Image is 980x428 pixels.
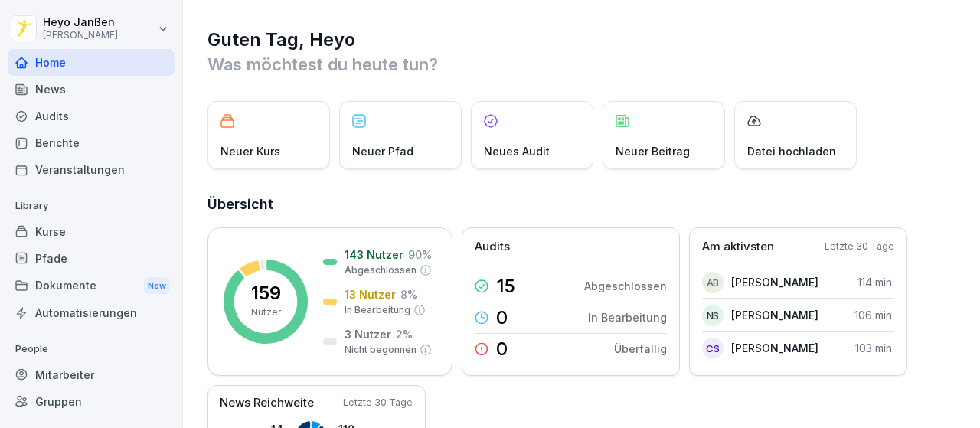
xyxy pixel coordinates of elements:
h1: Guten Tag, Heyo [207,28,957,52]
a: Mitarbeiter [8,361,175,388]
p: Was möchtest du heute tun? [207,52,957,77]
a: DokumenteNew [8,272,175,300]
p: [PERSON_NAME] [731,307,818,323]
p: 13 Nutzer [345,286,396,302]
div: New [144,277,170,295]
p: Neuer Beitrag [616,143,690,159]
p: [PERSON_NAME] [731,274,818,290]
div: AB [702,272,724,293]
p: 15 [496,277,515,296]
a: Automatisierungen [8,299,175,326]
a: Gruppen [8,388,175,415]
p: Neues Audit [484,143,550,159]
p: 143 Nutzer [345,247,403,263]
p: 114 min. [857,274,894,290]
p: 90 % [408,247,432,263]
p: 3 Nutzer [345,326,391,342]
h2: Übersicht [207,194,957,215]
p: [PERSON_NAME] [731,340,818,356]
p: 106 min. [854,307,894,323]
div: Dokumente [8,272,175,300]
a: News [8,76,175,103]
p: 2 % [396,326,413,342]
p: Neuer Pfad [352,143,413,159]
p: News Reichweite [220,394,314,412]
p: Letzte 30 Tage [825,240,894,253]
p: In Bearbeitung [588,309,667,325]
p: Abgeschlossen [345,263,416,277]
p: 8 % [400,286,417,302]
p: Letzte 30 Tage [343,396,413,410]
div: CS [702,338,724,359]
a: Berichte [8,129,175,156]
p: 0 [496,340,508,358]
p: Am aktivsten [702,238,774,256]
p: 103 min. [855,340,894,356]
p: Heyo Janßen [43,16,118,29]
p: Library [8,194,175,218]
p: Nutzer [251,305,281,319]
p: Audits [475,238,510,256]
div: NS [702,305,724,326]
a: Pfade [8,245,175,272]
p: Überfällig [614,341,667,357]
p: Abgeschlossen [584,278,667,294]
a: Veranstaltungen [8,156,175,183]
p: Datei hochladen [747,143,836,159]
p: In Bearbeitung [345,303,410,317]
p: Neuer Kurs [220,143,280,159]
p: Nicht begonnen [345,343,416,357]
a: Kurse [8,218,175,245]
a: Audits [8,103,175,129]
a: Home [8,49,175,76]
p: 159 [251,284,281,302]
p: 0 [496,309,508,327]
p: People [8,337,175,361]
p: [PERSON_NAME] [43,30,118,41]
